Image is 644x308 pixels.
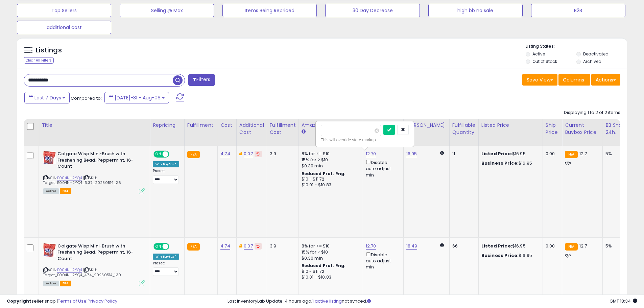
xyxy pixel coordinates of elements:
[43,151,56,164] img: 51B2BFl7ReL._SL40_.jpg
[43,151,145,193] div: ASIN:
[188,74,215,86] button: Filters
[481,253,538,259] div: $16.95
[302,151,358,157] div: 8% for <= $10
[565,122,600,136] div: Current Buybox Price
[154,243,163,249] span: ON
[564,110,620,116] div: Displaying 1 to 2 of 2 items
[481,243,512,249] b: Listed Price:
[57,243,140,264] b: Colgate Wisp Mini-Brush with Freshening Bead, Peppermint, 16-Count
[24,92,70,103] button: Last 7 Days
[43,188,59,194] span: All listings currently available for purchase on Amazon
[302,157,358,163] div: 15% for > $10
[481,243,538,249] div: $16.95
[120,4,214,17] button: Selling @ Max
[244,243,253,250] a: 0.07
[270,243,293,249] div: 3.9
[57,151,140,171] b: Colgate Wisp Mini-Brush with Freshening Bead, Peppermint, 16-Count
[546,243,557,249] div: 0.00
[43,243,56,257] img: 51B2BFl7ReL._SL40_.jpg
[452,151,473,157] div: 11
[187,151,200,158] small: FBA
[153,122,182,129] div: Repricing
[34,94,61,101] span: Last 7 Days
[605,122,630,136] div: BB Share 24h.
[532,51,545,57] label: Active
[302,269,358,275] div: $10 - $11.72
[406,122,447,129] div: [PERSON_NAME]
[270,122,296,136] div: Fulfillment Cost
[532,58,557,64] label: Out of Stock
[115,94,161,101] span: [DATE]-31 - Aug-06
[270,151,293,157] div: 3.9
[302,263,346,268] b: Reduced Prof. Rng.
[546,122,559,136] div: Ship Price
[42,122,147,129] div: Title
[17,4,111,17] button: Top Sellers
[452,243,473,249] div: 66
[302,182,358,188] div: $10.01 - $10.83
[43,175,121,185] span: | SKU: Target_B004NH2YQ4_6.37_20250514_26
[302,171,346,176] b: Reduced Prof. Rng.
[302,163,358,169] div: $0.30 min
[481,252,519,259] b: Business Price:
[610,298,637,304] span: 2025-08-14 18:34 GMT
[43,243,145,286] div: ASIN:
[605,151,628,157] div: 5%
[228,298,637,305] div: Last InventoryLab Update: 4 hours ago, not synced.
[153,161,179,167] div: Win BuyBox *
[88,298,117,304] a: Privacy Policy
[565,151,577,158] small: FBA
[428,4,523,17] button: high bb no sale
[187,243,200,251] small: FBA
[302,275,358,280] div: $10.01 - $10.83
[406,243,418,250] a: 18.49
[57,267,82,273] a: B004NH2YQ4
[325,4,420,17] button: 30 Day Decrease
[154,151,163,157] span: ON
[591,74,620,86] button: Actions
[43,267,121,277] span: | SKU: Target_B004NH2YQ4_4.74_20250514_130
[239,122,264,136] div: Additional Cost
[168,243,179,249] span: OFF
[60,281,71,286] span: FBA
[531,4,625,17] button: B2B
[222,4,317,17] button: Items Being Repriced
[563,76,584,83] span: Columns
[58,298,87,304] a: Terms of Use
[36,46,62,55] h5: Listings
[43,281,59,286] span: All listings currently available for purchase on Amazon
[168,151,179,157] span: OFF
[7,298,31,304] strong: Copyright
[481,151,538,157] div: $16.95
[579,150,587,157] span: 12.7
[406,150,417,157] a: 16.95
[302,255,358,261] div: $0.30 min
[583,58,601,64] label: Archived
[312,298,342,304] a: 1 active listing
[220,243,230,250] a: 4.74
[302,122,360,129] div: Amazon Fees
[153,254,179,260] div: Win BuyBox *
[583,51,609,57] label: Deactivated
[60,188,71,194] span: FBA
[187,122,215,129] div: Fulfillment
[321,137,409,143] div: This will override store markup
[366,150,376,157] a: 12.70
[244,150,253,157] a: 0.07
[579,243,587,249] span: 12.7
[302,129,306,135] small: Amazon Fees.
[302,249,358,255] div: 15% for > $10
[153,169,179,184] div: Preset:
[220,150,230,157] a: 4.74
[481,150,512,157] b: Listed Price:
[481,160,519,166] b: Business Price:
[605,243,628,249] div: 5%
[302,176,358,182] div: $10 - $11.72
[366,251,398,270] div: Disable auto adjust min
[546,151,557,157] div: 0.00
[220,122,234,129] div: Cost
[57,175,82,181] a: B004NH2YQ4
[452,122,476,136] div: Fulfillable Quantity
[481,160,538,166] div: $16.95
[366,243,376,250] a: 12.70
